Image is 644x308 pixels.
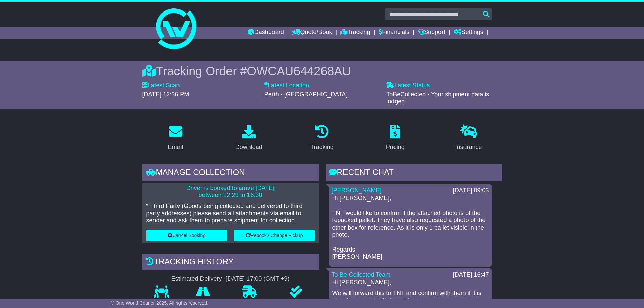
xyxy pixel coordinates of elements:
[142,64,502,78] div: Tracking Order #
[332,279,488,286] p: Hi [PERSON_NAME],
[310,143,333,152] div: Tracking
[146,185,315,199] p: Driver is booked to arrive [DATE] between 12:29 to 16:30
[332,290,488,304] p: We will forward this to TNT and confirm with them if it is okay to proceed with the pickup.
[142,82,180,89] label: Latest Scan
[111,300,209,306] span: © One World Courier 2025. All rights reserved.
[453,271,489,279] div: [DATE] 16:47
[247,64,351,78] span: OWCAU644268AU
[234,230,315,241] button: Rebook / Change Pickup
[332,195,488,260] p: Hi [PERSON_NAME], TNT would like to confirm if the attached photo is of the repacked pallet. They...
[451,122,486,154] a: Insurance
[379,27,409,39] a: Financials
[146,203,315,224] p: * Third Party (Goods being collected and delivered to third party addresses) please send all atta...
[142,91,189,98] span: [DATE] 12:36 PM
[226,275,290,283] div: [DATE] 17:00 (GMT +9)
[146,230,227,241] button: Cancel Booking
[168,143,183,152] div: Email
[231,122,267,154] a: Download
[142,254,319,272] div: Tracking history
[340,27,370,39] a: Tracking
[142,164,319,183] div: Manage collection
[306,122,338,154] a: Tracking
[386,143,405,152] div: Pricing
[332,187,382,194] a: [PERSON_NAME]
[386,82,430,89] label: Latest Status
[453,187,489,194] div: [DATE] 09:03
[292,27,332,39] a: Quote/Book
[235,143,262,152] div: Download
[264,91,348,98] span: Perth - [GEOGRAPHIC_DATA]
[382,122,409,154] a: Pricing
[264,82,309,89] label: Latest Location
[455,143,482,152] div: Insurance
[332,271,391,278] a: To Be Collected Team
[163,122,187,154] a: Email
[386,91,489,105] span: ToBeCollected - Your shipment data is lodged
[326,164,502,183] div: RECENT CHAT
[248,27,284,39] a: Dashboard
[418,27,445,39] a: Support
[454,27,483,39] a: Settings
[142,275,319,283] div: Estimated Delivery -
